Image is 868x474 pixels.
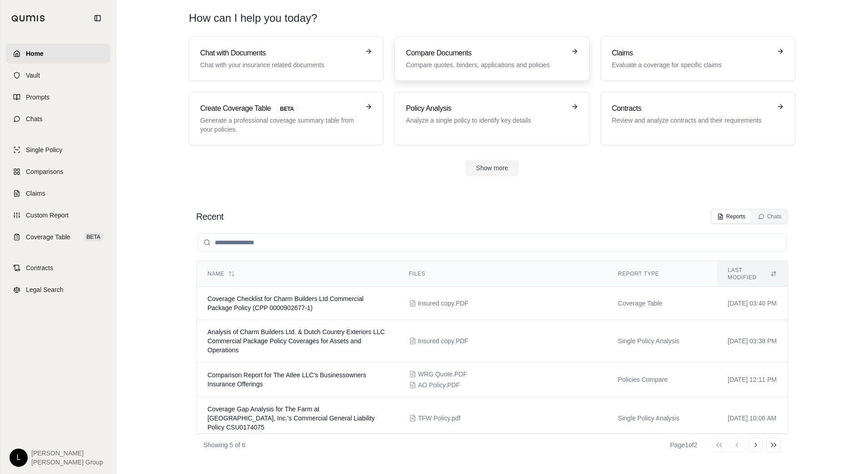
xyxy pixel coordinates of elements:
a: Claims [6,183,110,203]
div: Chats [758,213,781,220]
span: AO Policy.PDF [418,380,460,390]
div: Last modified [728,267,777,281]
p: Generate a professional coverage summary table from your policies. [200,116,360,134]
span: BETA [275,104,299,114]
span: Insured copy.PDF [418,299,469,308]
span: Coverage Gap Analysis for The Farm at Walnut Creek, Inc.'s Commercial General Liability Policy CS... [207,405,375,431]
h3: Contracts [612,103,771,114]
a: Policy AnalysisAnalyze a single policy to identify key details [395,92,589,145]
td: Coverage Table [607,287,717,320]
span: Coverage Checklist for Charm Builders Ltd Commercial Package Policy (CPP 0000902677-1) [207,295,364,311]
div: Name [207,270,387,277]
span: Contracts [26,263,53,272]
td: [DATE] 12:11 PM [717,362,788,397]
h3: Policy Analysis [406,103,565,114]
a: Coverage TableBETA [6,227,110,247]
a: Comparisons [6,162,110,182]
button: Reports [712,210,751,223]
td: Policies Compare [607,362,717,397]
a: Create Coverage TableBETAGenerate a professional coverage summary table from your policies. [189,92,384,145]
a: Chats [6,109,110,129]
span: Chats [26,114,43,123]
p: Chat with your insurance related documents [200,60,360,69]
a: Custom Report [6,205,110,225]
td: [DATE] 03:40 PM [717,287,788,320]
a: ClaimsEvaluate a coverage for specific claims [601,36,795,81]
a: Contracts [6,258,110,278]
a: Chat with DocumentsChat with your insurance related documents [189,36,384,81]
td: Single Policy Analysis [607,397,717,439]
span: Claims [26,189,45,198]
div: L [10,449,28,467]
p: Evaluate a coverage for specific claims [612,60,771,69]
span: Analysis of Charm Builders Ltd. & Dutch Country Exteriors LLC Commercial Package Policy Coverages... [207,328,385,354]
p: Compare quotes, binders, applications and policies [406,60,565,69]
span: Vault [26,71,40,80]
span: [PERSON_NAME] [31,449,103,458]
h3: Chat with Documents [200,48,360,59]
h2: Recent [196,210,223,223]
button: Show more [465,160,519,176]
a: Legal Search [6,280,110,300]
img: Qumis Logo [11,15,45,22]
span: BETA [84,232,103,242]
div: Reports [717,213,745,220]
span: Coverage Table [26,232,70,242]
p: Review and analyze contracts and their requirements [612,116,771,125]
span: Comparison Report for The Atlee LLC's Businessowners Insurance Offerings [207,371,366,388]
a: Home [6,44,110,64]
button: Chats [753,210,787,223]
span: Single Policy [26,145,62,154]
span: Home [26,49,44,58]
h1: How can I help you today? [189,11,795,25]
h3: Compare Documents [406,48,565,59]
span: Comparisons [26,167,63,176]
td: [DATE] 03:38 PM [717,320,788,362]
a: ContractsReview and analyze contracts and their requirements [601,92,795,145]
td: Single Policy Analysis [607,320,717,362]
a: Compare DocumentsCompare quotes, binders, applications and policies [395,36,589,81]
span: TFW Policy.pdf [418,414,461,423]
p: Showing 5 of 6 [203,440,246,449]
span: Insured copy.PDF [418,336,469,346]
span: Custom Report [26,211,69,220]
p: Analyze a single policy to identify key details [406,116,565,125]
a: Single Policy [6,140,110,160]
h3: Claims [612,48,771,59]
button: Collapse sidebar [90,11,105,25]
h3: Create Coverage Table [200,103,360,114]
span: [PERSON_NAME] Group [31,458,103,467]
a: Vault [6,65,110,85]
span: Legal Search [26,285,64,294]
th: Files [398,261,607,287]
td: [DATE] 10:06 AM [717,397,788,439]
span: WRG Quote.PDF [418,370,467,379]
div: Page 1 of 2 [670,440,697,449]
th: Report Type [607,261,717,287]
a: Prompts [6,87,110,107]
span: Prompts [26,93,49,102]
